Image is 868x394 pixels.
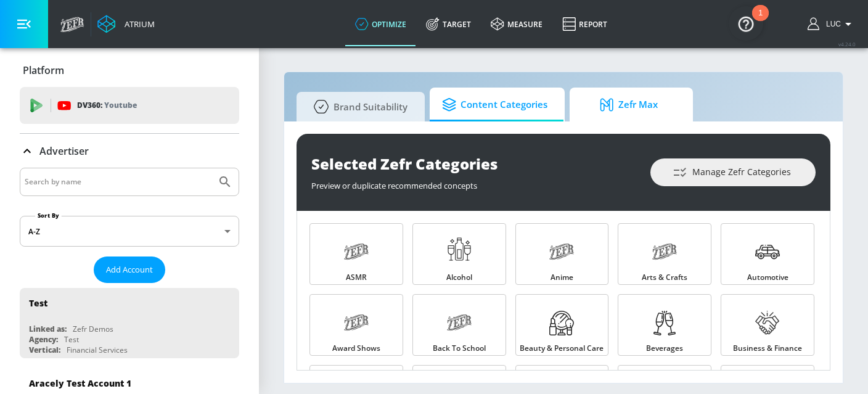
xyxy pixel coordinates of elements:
div: Agency: [29,334,58,345]
p: Platform [23,64,64,77]
button: Manage Zefr Categories [650,158,816,186]
a: Arts & Crafts [618,223,711,285]
a: Report [552,2,617,46]
p: DV360: [77,99,137,112]
span: v 4.24.0 [838,41,856,47]
div: Test [29,297,47,309]
a: Anime [515,223,609,285]
div: Preview or duplicate recommended concepts [311,174,638,191]
div: TestLinked as:Zefr DemosAgency:TestVertical:Financial Services [20,288,239,358]
button: Luc [808,17,856,31]
p: Advertiser [39,144,89,158]
span: Award Shows [332,345,380,352]
a: Back to School [412,294,506,356]
div: Linked as: [29,324,67,334]
a: ASMR [309,223,403,285]
span: Manage Zefr Categories [675,165,791,180]
div: Selected Zefr Categories [311,154,638,174]
div: Advertiser [20,134,239,168]
span: Alcohol [446,274,472,281]
span: login as: luc.amatruda@zefr.com [821,20,841,28]
div: Test [64,334,79,345]
div: DV360: Youtube [20,87,239,124]
p: Youtube [104,99,137,112]
button: Open Resource Center, 1 new notification [729,6,763,41]
a: Award Shows [309,294,403,356]
span: Business & Finance [733,345,802,352]
div: Financial Services [67,345,128,355]
span: Zefr Max [582,90,676,120]
div: A-Z [20,216,239,247]
div: Platform [20,53,239,88]
span: Brand Suitability [309,92,407,121]
span: Content Categories [442,90,547,120]
span: Beauty & Personal Care [520,345,604,352]
div: Aracely Test Account 1 [29,377,131,389]
span: Arts & Crafts [642,274,687,281]
div: Atrium [120,18,155,30]
div: 1 [758,13,763,29]
div: Zefr Demos [73,324,113,334]
a: Target [416,2,481,46]
a: Beverages [618,294,711,356]
a: measure [481,2,552,46]
span: Back to School [433,345,486,352]
a: optimize [345,2,416,46]
label: Sort By [35,211,62,220]
span: Beverages [646,345,683,352]
a: Alcohol [412,223,506,285]
a: Atrium [97,15,155,33]
div: Vertical: [29,345,60,355]
span: Add Account [106,263,153,277]
span: Automotive [747,274,788,281]
a: Automotive [721,223,814,285]
span: Anime [551,274,573,281]
a: Beauty & Personal Care [515,294,609,356]
button: Add Account [94,257,165,283]
span: ASMR [346,274,367,281]
a: Business & Finance [721,294,814,356]
input: Search by name [25,174,211,190]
